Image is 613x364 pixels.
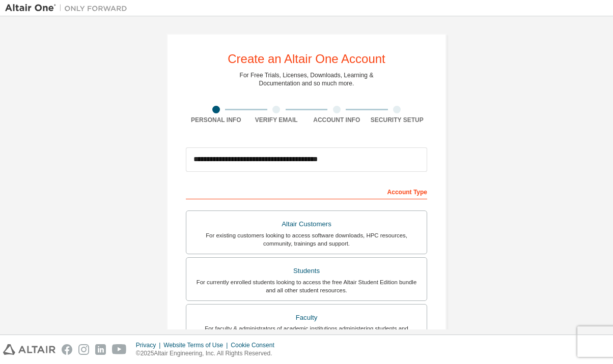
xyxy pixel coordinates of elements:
div: Privacy [136,341,163,349]
img: facebook.svg [62,344,72,355]
div: Verify Email [246,116,307,124]
img: youtube.svg [112,344,127,355]
div: For faculty & administrators of academic institutions administering students and accessing softwa... [192,324,421,341]
div: Personal Info [186,116,246,124]
div: Students [192,264,421,278]
div: Faculty [192,311,421,325]
div: Create an Altair One Account [228,53,385,65]
div: Account Type [186,183,427,199]
div: For currently enrolled students looking to access the free Altair Student Edition bundle and all ... [192,278,421,294]
img: linkedin.svg [95,344,106,355]
div: For Free Trials, Licenses, Downloads, Learning & Documentation and so much more. [240,71,374,87]
div: For existing customers looking to access software downloads, HPC resources, community, trainings ... [192,231,421,248]
img: Altair One [5,3,132,13]
div: Security Setup [367,116,428,124]
div: Website Terms of Use [163,341,231,349]
img: instagram.svg [78,344,89,355]
div: Account Info [306,116,367,124]
div: Cookie Consent [231,341,280,349]
img: altair_logo.svg [3,344,55,355]
div: Altair Customers [192,217,421,231]
p: © 2025 Altair Engineering, Inc. All Rights Reserved. [136,349,281,358]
